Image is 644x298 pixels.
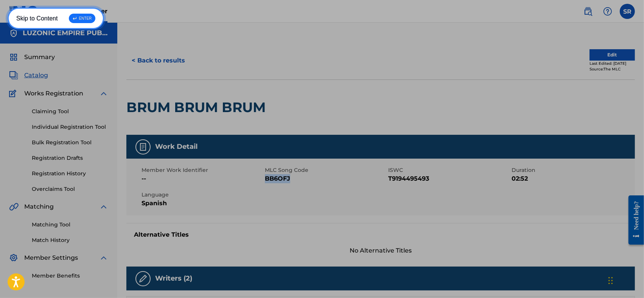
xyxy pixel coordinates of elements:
a: Registration History [32,170,108,178]
span: 02:52 [512,174,633,183]
span: T9194495493 [388,174,510,183]
img: Works Registration [9,89,19,98]
h5: LUZONIC EMPIRE PUBLISHING [23,29,108,37]
div: Help [600,4,615,19]
span: Matching [24,202,54,211]
img: Summary [9,53,18,62]
div: Widget de chat [606,262,644,298]
a: Match History [32,236,108,244]
img: search [583,7,593,16]
span: Duration [512,166,633,174]
a: Public Search [580,4,596,19]
a: SummarySummary [9,53,55,62]
img: expand [99,89,108,98]
span: BB6OFJ [265,174,386,183]
a: Registration Drafts [32,154,108,162]
span: Spanish [142,199,263,208]
a: Member Benefits [32,272,108,280]
button: < Back to results [126,51,190,70]
a: Overclaims Tool [32,185,108,193]
img: MLC Logo [9,6,38,17]
h2: BRUM BRUM BRUM [126,99,269,116]
span: ISWC [388,166,510,174]
a: Individual Registration Tool [32,123,108,131]
img: Top Rightsholder [67,7,76,16]
a: CatalogCatalog [9,71,48,80]
img: Catalog [9,71,18,80]
img: help [603,7,612,16]
iframe: Chat Widget [606,262,644,298]
div: User Menu [620,4,635,19]
h5: Alternative Titles [134,231,627,239]
img: Matching [9,202,19,211]
span: Member [81,7,107,16]
span: Catalog [24,71,48,80]
button: Edit [590,49,635,61]
span: MLC Song Code [265,166,386,174]
h5: Writers (2) [155,274,192,283]
img: Member Settings [9,253,18,262]
a: Matching Tool [32,221,108,229]
span: Summary [24,53,55,62]
img: expand [99,253,108,262]
img: Writers [138,274,148,283]
iframe: Resource Center [623,189,644,250]
div: Source: The MLC [590,66,635,72]
span: No Alternative Titles [126,246,635,255]
span: Language [142,191,263,199]
span: -- [142,174,263,183]
img: expand [99,202,108,211]
img: Accounts [9,29,18,38]
div: Arrastrar [608,269,613,292]
span: Member Settings [24,253,78,262]
h5: Work Detail [155,142,198,151]
a: Claiming Tool [32,108,108,115]
span: Member Work Identifier [142,166,263,174]
img: Work Detail [138,142,148,151]
a: Bulk Registration Tool [32,139,108,147]
span: Works Registration [24,89,83,98]
div: Last Edited: [DATE] [590,61,635,66]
